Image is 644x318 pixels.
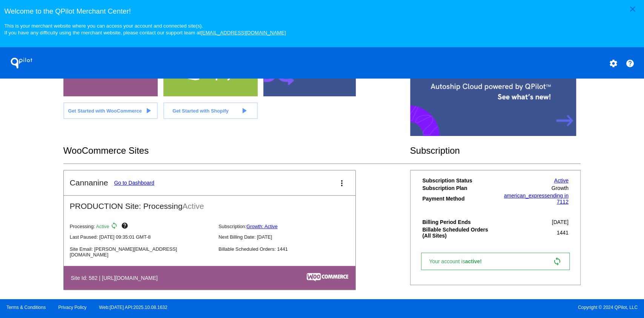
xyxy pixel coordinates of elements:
p: Site Email: [PERSON_NAME][EMAIL_ADDRESS][DOMAIN_NAME] [70,246,212,258]
span: [DATE] [552,219,569,225]
mat-icon: play_arrow [239,106,248,115]
span: Get Started with Shopify [172,108,229,114]
mat-icon: play_arrow [144,106,153,115]
span: Growth [552,185,569,191]
h2: Subscription [410,145,581,156]
p: Last Paused: [DATE] 09:35:01 GMT-8 [70,234,212,240]
th: Billable Scheduled Orders (All Sites) [422,226,495,239]
a: [EMAIL_ADDRESS][DOMAIN_NAME] [201,30,286,36]
mat-icon: more_vert [337,179,346,188]
span: Get Started with WooCommerce [68,108,141,114]
img: c53aa0e5-ae75-48aa-9bee-956650975ee5 [307,273,348,281]
a: Your account isactive! sync [421,253,569,270]
th: Payment Method [422,192,495,205]
a: Active [554,178,569,184]
mat-icon: help [121,222,130,231]
mat-icon: settings [609,59,618,68]
mat-icon: help [626,59,635,68]
a: Get Started with Shopify [163,102,258,119]
a: Web:[DATE] API:2025.10.08.1632 [99,305,168,310]
a: Go to Dashboard [114,180,154,186]
h1: QPilot [6,56,37,71]
small: This is your merchant website where you can access your account and connected site(s). If you hav... [4,23,286,36]
p: Billable Scheduled Orders: 1441 [218,246,361,252]
a: Get Started with WooCommerce [63,102,158,119]
span: active! [465,258,485,264]
p: Subscription: [218,224,361,229]
h2: PRODUCTION Site: Processing [64,196,355,211]
h2: WooCommerce Sites [63,145,410,156]
span: 1441 [556,230,568,236]
mat-icon: sync [111,222,120,231]
th: Subscription Status [422,177,495,184]
h2: Cannanine [70,178,108,187]
h4: Site Id: 582 | [URL][DOMAIN_NAME] [71,275,161,281]
span: american_express [504,193,547,199]
span: Copyright © 2024 QPilot, LLC [329,305,638,310]
a: Growth: Active [246,224,278,229]
mat-icon: sync [553,257,562,266]
mat-icon: close [628,5,637,14]
p: Processing: [70,222,212,231]
p: Next Billing Date: [DATE] [218,234,361,240]
th: Billing Period Ends [422,219,495,225]
a: american_expressending in 7112 [504,193,568,205]
span: Your account is [429,258,489,264]
span: Active [96,224,109,229]
a: Terms & Conditions [6,305,46,310]
span: Active [183,202,204,210]
a: Privacy Policy [58,305,87,310]
th: Subscription Plan [422,185,495,191]
h3: Welcome to the QPilot Merchant Center! [4,7,639,15]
